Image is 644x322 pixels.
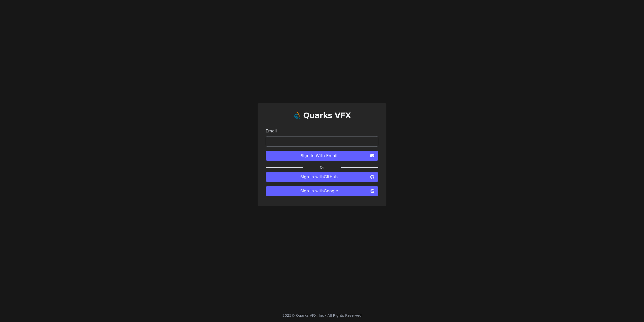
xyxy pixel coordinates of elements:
span: Sign in with GitHub [270,174,368,180]
label: Or [303,165,341,170]
button: Sign In With Email [266,151,378,161]
button: Sign in withGoogle [266,186,378,196]
a: Quarks VFX [303,111,351,124]
span: Sign In With Email [270,153,368,159]
span: Sign in with Google [270,188,369,194]
button: Sign in withGitHub [266,172,378,182]
h1: Quarks VFX [303,111,351,120]
label: Email [266,128,378,134]
div: 2025 © Quarks VFX, Inc - All Rights Reserved [283,313,362,318]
